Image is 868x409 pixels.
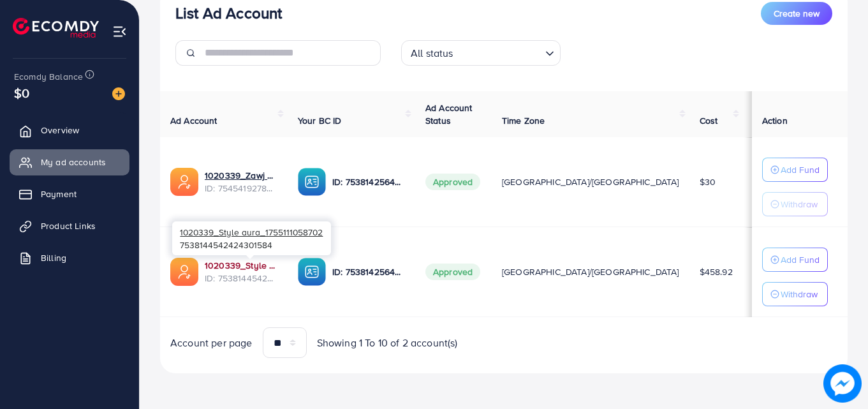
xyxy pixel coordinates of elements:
span: Cost [700,114,718,127]
button: Withdraw [762,282,828,306]
span: Ecomdy Balance [14,70,83,83]
span: Overview [41,124,79,137]
span: Action [762,114,788,127]
div: <span class='underline'>1020339_Zawj Officials_1756805066440</span></br>7545419278074380306 [205,169,277,195]
a: Payment [10,181,129,207]
a: 1020339_Style aura_1755111058702 [205,259,277,272]
p: Withdraw [781,197,818,212]
span: [GEOGRAPHIC_DATA]/[GEOGRAPHIC_DATA] [502,265,679,278]
span: Billing [41,251,66,264]
input: Search for option [457,41,540,63]
button: Add Fund [762,248,828,272]
a: 1020339_Zawj Officials_1756805066440 [205,169,277,182]
span: My ad accounts [41,156,106,168]
p: ID: 7538142564612849682 [332,264,405,279]
h3: List Ad Account [175,4,282,22]
button: Add Fund [762,158,828,182]
a: Product Links [10,213,129,239]
a: Overview [10,117,129,143]
button: Withdraw [762,192,828,216]
img: image [823,364,862,403]
span: $458.92 [700,265,733,278]
img: menu [112,24,127,39]
span: $0 [14,84,29,102]
span: Approved [425,264,480,280]
p: Withdraw [781,286,818,302]
img: image [112,87,125,100]
a: My ad accounts [10,149,129,175]
span: Ad Account Status [425,101,473,127]
div: 7538144542424301584 [172,221,331,255]
p: Add Fund [781,162,820,177]
span: Showing 1 To 10 of 2 account(s) [317,336,458,350]
span: Time Zone [502,114,545,127]
span: All status [408,44,456,63]
span: Create new [774,7,820,20]
span: ID: 7545419278074380306 [205,182,277,195]
img: ic-ba-acc.ded83a64.svg [298,258,326,286]
span: Product Links [41,219,96,232]
span: [GEOGRAPHIC_DATA]/[GEOGRAPHIC_DATA] [502,175,679,188]
span: Ad Account [170,114,217,127]
span: Payment [41,188,77,200]
span: $30 [700,175,716,188]
img: ic-ads-acc.e4c84228.svg [170,168,198,196]
span: Account per page [170,336,253,350]
a: Billing [10,245,129,271]
span: Your BC ID [298,114,342,127]
img: ic-ba-acc.ded83a64.svg [298,168,326,196]
p: Add Fund [781,252,820,267]
span: Approved [425,174,480,190]
p: ID: 7538142564612849682 [332,174,405,190]
div: Search for option [401,40,561,66]
span: ID: 7538144542424301584 [205,272,277,285]
span: 1020339_Style aura_1755111058702 [180,226,323,238]
img: logo [13,18,99,38]
img: ic-ads-acc.e4c84228.svg [170,258,198,286]
button: Create new [761,2,832,25]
